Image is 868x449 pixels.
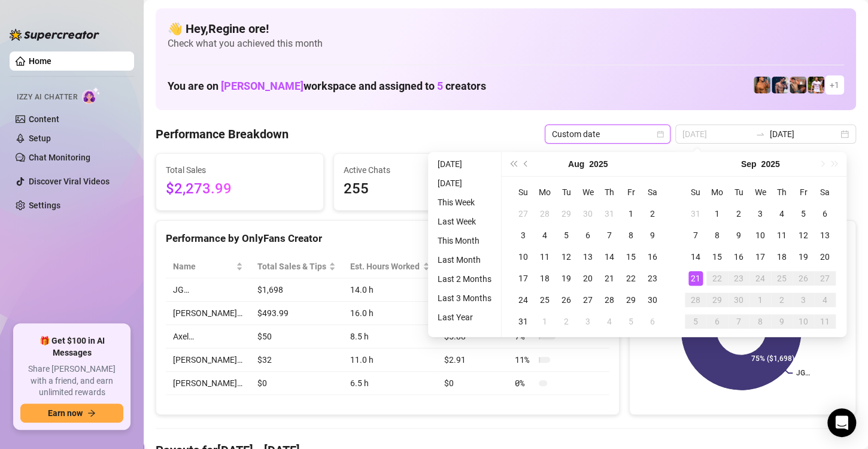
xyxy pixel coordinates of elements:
[620,311,642,332] td: 2025-09-05
[814,311,836,332] td: 2025-10-11
[512,268,534,289] td: 2025-08-17
[538,228,552,242] div: 4
[556,289,577,311] td: 2025-08-26
[343,302,437,325] td: 16.0 h
[620,203,642,224] td: 2025-08-01
[775,228,789,242] div: 11
[688,271,703,286] div: 21
[710,250,724,264] div: 15
[538,271,552,286] div: 18
[808,77,824,93] img: Hector
[645,228,660,242] div: 9
[166,348,250,372] td: [PERSON_NAME]…
[512,181,534,203] th: Su
[728,181,749,203] th: Tu
[624,314,638,329] div: 5
[506,152,520,176] button: Last year (Control + left)
[166,325,250,348] td: Axel…
[814,224,836,246] td: 2025-09-13
[710,293,724,307] div: 29
[433,310,496,324] li: Last Year
[642,203,663,224] td: 2025-08-02
[166,163,314,177] span: Total Sales
[793,181,814,203] th: Fr
[344,178,491,201] span: 255
[685,181,706,203] th: Su
[706,311,728,332] td: 2025-10-06
[685,246,706,268] td: 2025-09-14
[796,314,811,329] div: 10
[818,228,832,242] div: 13
[166,372,250,395] td: [PERSON_NAME]…
[534,268,556,289] td: 2025-08-18
[775,207,789,221] div: 4
[433,157,496,171] li: [DATE]
[818,250,832,264] div: 20
[581,271,595,286] div: 20
[433,272,496,286] li: Last 2 Months
[512,289,534,311] td: 2025-08-24
[732,250,746,264] div: 16
[534,311,556,332] td: 2025-09-01
[48,408,83,418] span: Earn now
[732,293,746,307] div: 30
[749,311,771,332] td: 2025-10-08
[350,260,420,273] div: Est. Hours Worked
[753,250,767,264] div: 17
[20,404,123,423] button: Earn nowarrow-right
[728,203,749,224] td: 2025-09-02
[534,203,556,224] td: 2025-07-28
[642,268,663,289] td: 2025-08-23
[343,348,437,372] td: 11.0 h
[796,293,811,307] div: 3
[520,152,533,176] button: Previous month (PageUp)
[577,246,599,268] td: 2025-08-13
[706,203,728,224] td: 2025-09-01
[771,224,793,246] td: 2025-09-11
[710,228,724,242] div: 8
[793,203,814,224] td: 2025-09-05
[556,268,577,289] td: 2025-08-19
[433,195,496,210] li: This Week
[642,311,663,332] td: 2025-09-06
[771,311,793,332] td: 2025-10-09
[771,181,793,203] th: Th
[645,250,660,264] div: 16
[515,353,534,366] span: 11 %
[688,207,703,221] div: 31
[20,363,123,399] span: Share [PERSON_NAME] with a friend, and earn unlimited rewards
[87,409,96,417] span: arrow-right
[796,369,810,377] text: JG…
[538,250,552,264] div: 11
[433,253,496,267] li: Last Month
[577,203,599,224] td: 2025-07-30
[753,314,767,329] div: 8
[437,372,508,395] td: $0
[793,246,814,268] td: 2025-09-19
[433,214,496,229] li: Last Week
[166,178,314,201] span: $2,273.99
[599,311,620,332] td: 2025-09-04
[771,246,793,268] td: 2025-09-18
[814,289,836,311] td: 2025-10-04
[250,372,344,395] td: $0
[728,311,749,332] td: 2025-10-07
[688,250,703,264] div: 14
[602,228,617,242] div: 7
[29,134,51,143] a: Setup
[538,207,552,221] div: 28
[796,228,811,242] div: 12
[602,314,617,329] div: 4
[17,92,77,103] span: Izzy AI Chatter
[728,289,749,311] td: 2025-09-30
[166,278,250,302] td: JG…
[685,203,706,224] td: 2025-08-31
[516,271,530,286] div: 17
[29,177,110,186] a: Discover Viral Videos
[790,77,806,93] img: Osvaldo
[749,268,771,289] td: 2025-09-24
[732,207,746,221] div: 2
[754,77,770,93] img: JG
[814,203,836,224] td: 2025-09-06
[250,325,344,348] td: $50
